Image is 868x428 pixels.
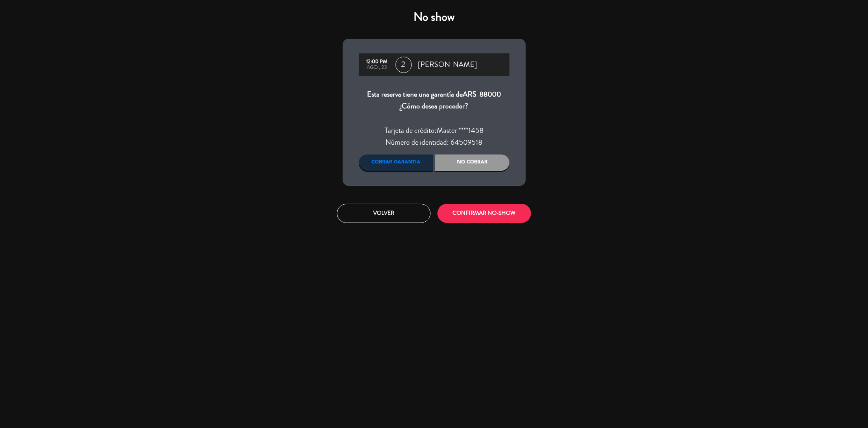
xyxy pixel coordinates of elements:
span: 88000 [479,89,501,99]
div: Cobrar garantía [359,154,433,171]
h4: No show [343,10,526,24]
div: 12:00 PM [363,59,391,65]
div: Número de identidad: 64509518 [359,137,509,149]
span: ARS [463,89,477,99]
div: ago., 23 [363,65,391,71]
button: Volver [337,204,431,223]
button: CONFIRMAR NO-SHOW [437,204,531,223]
div: Tarjeta de crédito: [359,125,509,137]
div: No cobrar [435,154,509,171]
div: Esta reserva tiene una garantía de ¿Cómo desea proceder? [359,88,509,113]
span: 2 [396,57,412,73]
span: [PERSON_NAME] [418,59,477,71]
